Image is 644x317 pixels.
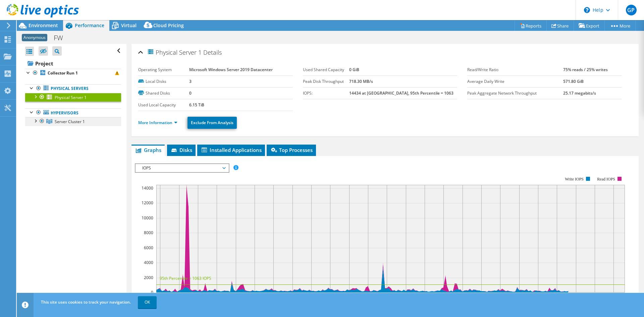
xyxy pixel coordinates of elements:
[138,78,189,85] label: Local Disks
[138,102,189,108] label: Used Local Capacity
[142,200,153,206] text: 12000
[467,78,563,85] label: Average Daily Write
[270,147,313,153] span: Top Processes
[55,95,87,100] span: Physical Server 1
[604,20,636,31] a: More
[170,147,192,153] span: Disks
[597,177,615,181] text: Read IOPS
[563,90,596,96] b: 25.17 megabits/s
[142,215,153,221] text: 10000
[153,22,184,29] span: Cloud Pricing
[189,67,273,72] b: Microsoft Windows Server 2019 Datacenter
[121,22,137,29] span: Virtual
[563,67,608,72] b: 75% reads / 25% writes
[25,84,121,93] a: Physical Servers
[144,245,153,251] text: 6000
[151,289,153,295] text: 0
[41,299,131,305] span: This site uses cookies to track your navigation.
[55,119,85,124] span: Server Cluster 1
[584,7,590,13] svg: \n
[48,70,78,76] b: Collector Run 1
[144,260,153,265] text: 4000
[189,78,192,84] b: 3
[25,93,121,102] a: Physical Server 1
[565,177,584,181] text: Write IOPS
[25,108,121,117] a: Hypervisors
[25,58,121,69] a: Project
[144,275,153,280] text: 2000
[25,69,121,77] a: Collector Run 1
[29,22,58,29] span: Environment
[563,78,584,84] b: 571.80 GiB
[139,164,225,172] span: IOPS
[203,48,222,56] span: Details
[22,34,47,41] span: Anonymous
[138,90,189,97] label: Shared Disks
[187,117,237,129] a: Exclude From Analysis
[51,34,73,42] h1: FW
[160,275,211,281] text: 95th Percentile = 1063 IOPS
[25,117,121,126] a: Server Cluster 1
[515,20,547,31] a: Reports
[144,230,153,235] text: 8000
[467,66,563,73] label: Read/Write Ratio
[303,78,349,85] label: Peak Disk Throughput
[147,48,202,56] span: Physical Server 1
[349,67,359,72] b: 0 GiB
[201,147,262,153] span: Installed Applications
[349,78,373,84] b: 718.30 MB/s
[135,147,161,153] span: Graphs
[75,22,104,29] span: Performance
[546,20,574,31] a: Share
[303,90,349,97] label: IOPS:
[303,66,349,73] label: Used Shared Capacity
[626,5,637,15] span: GP
[138,66,189,73] label: Operating System
[138,296,157,308] a: OK
[142,185,153,191] text: 14000
[189,102,204,108] b: 6.15 TiB
[349,90,453,96] b: 14434 at [GEOGRAPHIC_DATA], 95th Percentile = 1063
[574,20,605,31] a: Export
[189,90,192,96] b: 0
[467,90,563,97] label: Peak Aggregate Network Throughput
[138,120,177,125] a: More Information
